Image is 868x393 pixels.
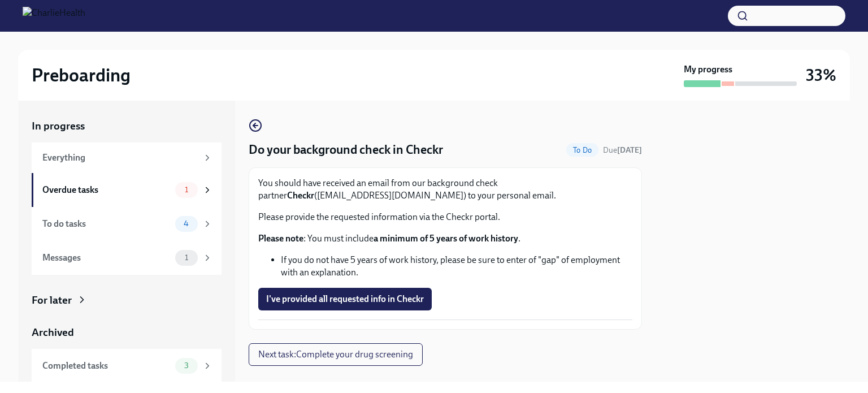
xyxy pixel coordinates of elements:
[32,142,222,173] a: Everything
[287,190,314,201] strong: Checkr
[178,185,195,194] span: 1
[42,152,198,164] div: Everything
[258,232,632,245] p: : You must include .
[806,65,836,85] h3: 33%
[177,361,196,370] span: 3
[32,325,222,340] a: Archived
[32,119,222,133] a: In progress
[42,184,171,196] div: Overdue tasks
[374,233,518,244] strong: a minimum of 5 years of work history
[32,173,222,207] a: Overdue tasks1
[617,145,642,155] strong: [DATE]
[249,141,443,158] h4: Do your background check in Checkr
[32,349,222,383] a: Completed tasks3
[42,252,171,264] div: Messages
[684,63,732,76] strong: My progress
[566,146,598,154] span: To Do
[32,207,222,241] a: To do tasks4
[281,254,632,279] li: If you do not have 5 years of work history, please be sure to enter of "gap" of employment with a...
[23,7,85,25] img: CharlieHealth
[258,233,303,244] strong: Please note
[258,288,432,310] button: I've provided all requested info in Checkr
[42,218,171,230] div: To do tasks
[258,211,632,223] p: Please provide the requested information via the Checkr portal.
[177,219,196,228] span: 4
[258,177,632,202] p: You should have received an email from our background check partner ([EMAIL_ADDRESS][DOMAIN_NAME]...
[32,64,131,87] h2: Preboarding
[249,343,423,366] button: Next task:Complete your drug screening
[32,241,222,275] a: Messages1
[42,360,171,372] div: Completed tasks
[603,145,642,156] span: August 15th, 2025 07:00
[178,253,195,262] span: 1
[603,145,642,155] span: Due
[32,293,222,308] a: For later
[258,349,413,360] span: Next task : Complete your drug screening
[266,293,424,305] span: I've provided all requested info in Checkr
[32,293,72,308] div: For later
